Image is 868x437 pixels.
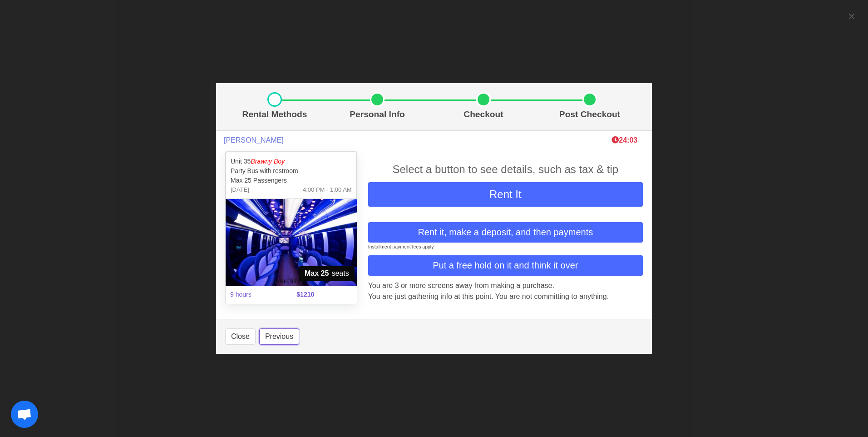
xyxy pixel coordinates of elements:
img: 35%2002.jpg [226,199,357,286]
button: Put a free hold on it and think it over [368,255,643,276]
small: Installment payment fees apply [368,244,434,249]
b: 24:03 [612,136,637,144]
p: You are 3 or more screens away from making a purchase. [368,280,643,291]
p: Personal Info [328,108,427,121]
button: Rent It [368,182,643,207]
button: Close [225,328,256,345]
span: The clock is ticking ⁠— this timer shows how long we'll hold this limo during checkout. If time r... [612,136,637,144]
em: Brawny Boy [251,158,285,165]
p: Party Bus with restroom [231,166,352,176]
span: Rent it, make a deposit, and then payments [418,225,593,239]
p: Unit 35 [231,157,352,166]
span: 9 hours [225,284,291,305]
span: 4:00 PM - 1:00 AM [303,185,352,194]
p: Max 25 Passengers [231,176,352,185]
a: Open chat [11,401,38,428]
button: Previous [259,328,299,345]
p: You are just gathering info at this point. You are not committing to anything. [368,291,643,302]
span: Put a free hold on it and think it over [433,258,578,272]
span: Rent It [489,188,522,200]
p: Post Checkout [540,108,639,121]
span: seats [299,266,355,281]
button: Rent it, make a deposit, and then payments [368,222,643,243]
div: Select a button to see details, such as tax & tip [368,161,643,178]
span: [DATE] [231,185,249,194]
p: Rental Methods [229,108,321,121]
strong: Max 25 [305,268,329,279]
span: [PERSON_NAME] [224,136,284,144]
p: Checkout [434,108,533,121]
